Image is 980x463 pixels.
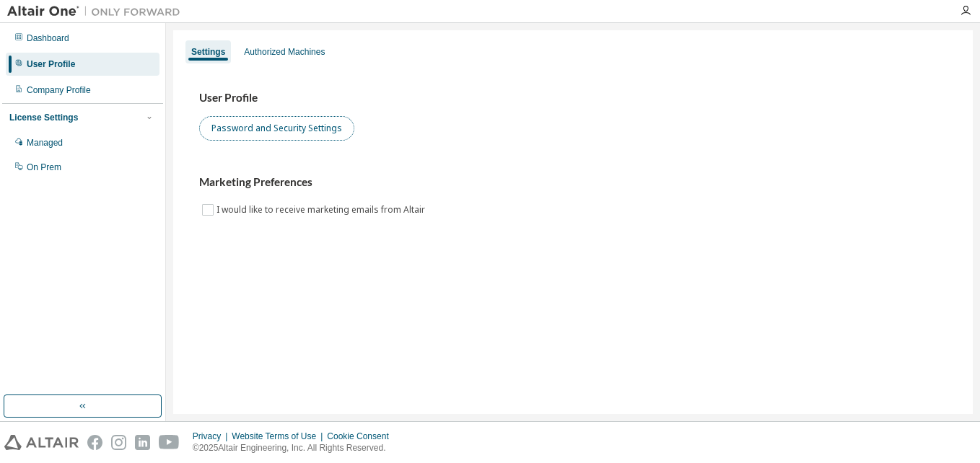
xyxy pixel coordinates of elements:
div: On Prem [27,162,61,173]
div: Privacy [193,431,232,442]
h3: User Profile [199,91,947,105]
label: I would like to receive marketing emails from Altair [216,201,428,219]
div: Dashboard [27,32,69,44]
div: Settings [191,46,225,58]
img: instagram.svg [111,435,126,450]
button: Password and Security Settings [199,116,354,141]
div: Managed [27,137,63,149]
p: © 2025 Altair Engineering, Inc. All Rights Reserved. [193,442,398,454]
div: Company Profile [27,84,91,96]
div: Authorized Machines [244,46,325,58]
img: facebook.svg [87,435,102,450]
img: altair_logo.svg [4,435,79,450]
img: linkedin.svg [135,435,150,450]
div: Website Terms of Use [232,431,327,442]
div: License Settings [9,112,78,123]
img: youtube.svg [159,435,180,450]
img: Altair One [7,4,188,19]
h3: Marketing Preferences [199,175,947,190]
div: User Profile [27,58,75,70]
div: Cookie Consent [327,431,397,442]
